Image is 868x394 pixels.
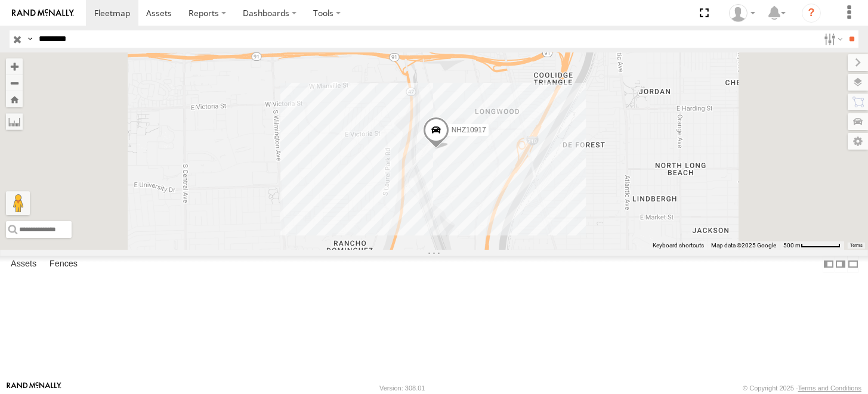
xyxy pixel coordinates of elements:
label: Search Query [25,30,35,48]
span: 500 m [783,242,801,249]
label: Measure [6,113,23,130]
div: Zulema McIntosch [725,4,759,22]
button: Map Scale: 500 m per 63 pixels [780,241,844,250]
a: Terms and Conditions [798,384,861,392]
a: Terms (opens in new tab) [850,243,863,247]
label: Dock Summary Table to the Left [823,256,835,273]
label: Search Filter Options [819,30,845,48]
label: Assets [5,256,42,273]
button: Zoom Home [6,91,23,107]
label: Map Settings [848,133,868,150]
button: Keyboard shortcuts [653,241,704,250]
div: Version: 308.01 [379,384,425,392]
span: NHZ10917 [451,126,486,134]
label: Fences [44,256,84,273]
button: Zoom in [6,58,23,75]
img: rand-logo.svg [12,9,74,17]
div: © Copyright 2025 - [743,384,861,392]
i: ? [802,4,821,23]
label: Dock Summary Table to the Right [835,256,847,273]
a: Visit our Website [7,382,61,394]
span: Map data ©2025 Google [711,242,776,249]
button: Zoom out [6,75,23,91]
label: Hide Summary Table [847,256,859,273]
button: Drag Pegman onto the map to open Street View [6,191,30,215]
